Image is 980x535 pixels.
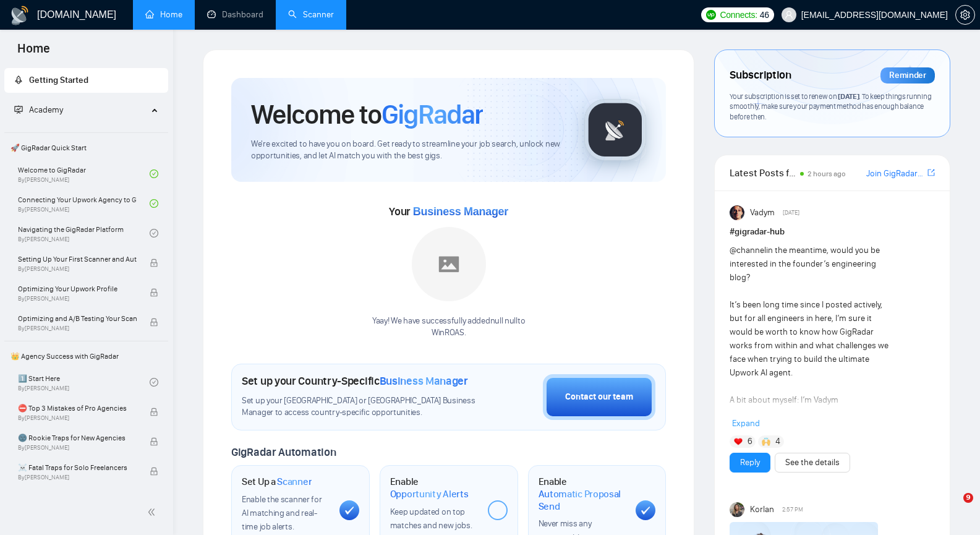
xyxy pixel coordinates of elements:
span: By [PERSON_NAME] [18,444,137,452]
span: 2 hours ago [807,169,846,178]
span: Your subscription is set to renew on . To keep things running smoothly, make sure your payment me... [730,92,931,121]
span: lock [150,437,158,446]
h1: # gigradar-hub [730,225,935,239]
span: GigRadar Automation [231,445,336,459]
a: 1️⃣ Start HereBy[PERSON_NAME] [18,369,150,396]
iframe: Intercom live chat [938,493,968,523]
a: searchScanner [288,9,334,20]
span: 6 [748,435,752,448]
li: Getting Started [4,68,168,93]
a: Welcome to GigRadarBy[PERSON_NAME] [18,160,150,187]
a: dashboardDashboard [207,9,263,20]
h1: Set Up a [242,476,312,488]
span: Automatic Proposal Send [539,488,626,512]
span: lock [150,467,158,476]
p: WinROAS . [372,327,525,339]
button: Contact our team [543,374,655,420]
a: setting [955,10,975,20]
span: By [PERSON_NAME] [18,414,137,422]
span: 46 [760,8,769,22]
span: 🚀 GigRadar Quick Start [6,135,167,160]
span: ☠️ Fatal Traps for Solo Freelancers [18,461,137,474]
span: ⛔ Top 3 Mistakes of Pro Agencies [18,402,137,414]
button: Reply [730,453,770,473]
span: Vadym [750,206,775,220]
span: Latest Posts from the GigRadar Community [730,165,796,181]
div: Yaay! We have successfully added null null to [372,315,525,339]
span: Getting Started [29,75,88,85]
a: homeHome [145,9,182,20]
a: Join GigRadar Slack Community [866,167,925,181]
img: Vadym [730,205,744,220]
span: double-left [147,506,160,518]
span: check-circle [150,169,158,178]
span: lock [150,259,158,267]
span: [DATE] [838,92,859,101]
span: Setting Up Your First Scanner and Auto-Bidder [18,253,137,265]
img: logo [10,6,30,25]
span: By [PERSON_NAME] [18,325,137,332]
img: Korlan [730,502,744,517]
span: setting [956,10,974,20]
span: By [PERSON_NAME] [18,265,137,273]
img: ❤️ [734,437,743,446]
span: Academy [29,105,63,115]
span: Connects: [720,8,757,22]
span: Optimizing and A/B Testing Your Scanner for Better Results [18,312,137,325]
span: check-circle [150,378,158,387]
span: 9 [963,493,973,503]
img: upwork-logo.png [706,10,716,20]
span: By [PERSON_NAME] [18,474,137,481]
span: Business Manager [380,374,468,388]
img: 🙌 [762,437,770,446]
img: placeholder.png [412,227,486,301]
a: Navigating the GigRadar PlatformBy[PERSON_NAME] [18,220,150,247]
span: check-circle [150,229,158,238]
span: Keep updated on top matches and new jobs. [390,507,472,531]
span: @channel [730,245,766,255]
span: Enable the scanner for AI matching and real-time job alerts. [242,494,322,532]
a: Reply [740,456,760,469]
span: Opportunity Alerts [390,488,469,500]
button: See the details [775,453,850,473]
span: user [785,11,793,19]
span: check-circle [150,199,158,208]
span: lock [150,318,158,327]
h1: Welcome to [251,98,483,131]
span: Academy [14,105,63,115]
span: [DATE] [783,207,799,218]
span: Optimizing Your Upwork Profile [18,283,137,295]
span: Business Manager [413,205,508,218]
a: See the details [785,456,840,469]
img: gigradar-logo.png [584,99,646,161]
a: export [927,167,935,179]
span: Your [389,205,508,218]
div: Reminder [880,67,935,83]
span: Set up your [GEOGRAPHIC_DATA] or [GEOGRAPHIC_DATA] Business Manager to access country-specific op... [242,395,481,419]
span: lock [150,408,158,416]
span: Subscription [730,65,791,86]
span: export [927,168,935,178]
span: Korlan [750,503,774,516]
div: Contact our team [565,390,633,404]
span: Home [7,40,60,66]
span: rocket [14,75,23,84]
span: lock [150,288,158,297]
span: 🌚 Rookie Traps for New Agencies [18,432,137,444]
span: Expand [732,418,760,429]
span: 4 [775,435,780,448]
span: GigRadar [381,98,483,131]
span: Scanner [277,476,312,488]
h1: Set up your Country-Specific [242,374,468,388]
span: 2:57 PM [782,504,803,515]
span: We're excited to have you on board. Get ready to streamline your job search, unlock new opportuni... [251,139,565,162]
span: fund-projection-screen [14,105,23,114]
span: 👑 Agency Success with GigRadar [6,344,167,369]
button: setting [955,5,975,25]
h1: Enable [539,476,626,512]
h1: Enable [390,476,478,500]
a: Connecting Your Upwork Agency to GigRadarBy[PERSON_NAME] [18,190,150,217]
span: By [PERSON_NAME] [18,295,137,302]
